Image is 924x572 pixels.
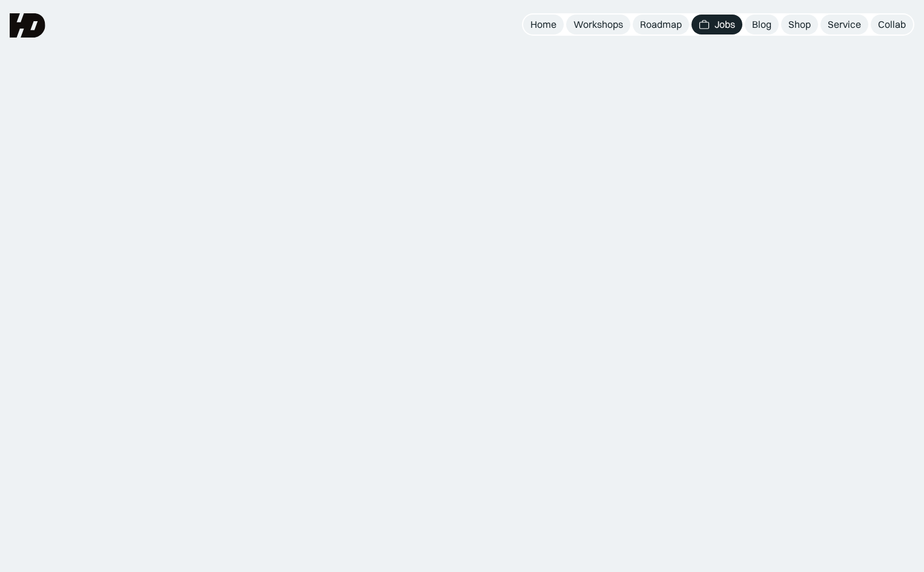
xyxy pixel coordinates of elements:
[752,18,771,31] div: Blog
[871,15,913,35] a: Collab
[820,15,868,35] a: Service
[781,15,818,35] a: Shop
[530,18,556,31] div: Home
[714,18,735,31] div: Jobs
[828,18,861,31] div: Service
[788,18,811,31] div: Shop
[633,15,689,35] a: Roadmap
[523,15,564,35] a: Home
[745,15,779,35] a: Blog
[878,18,906,31] div: Collab
[566,15,630,35] a: Workshops
[573,18,623,31] div: Workshops
[691,15,742,35] a: Jobs
[640,18,682,31] div: Roadmap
